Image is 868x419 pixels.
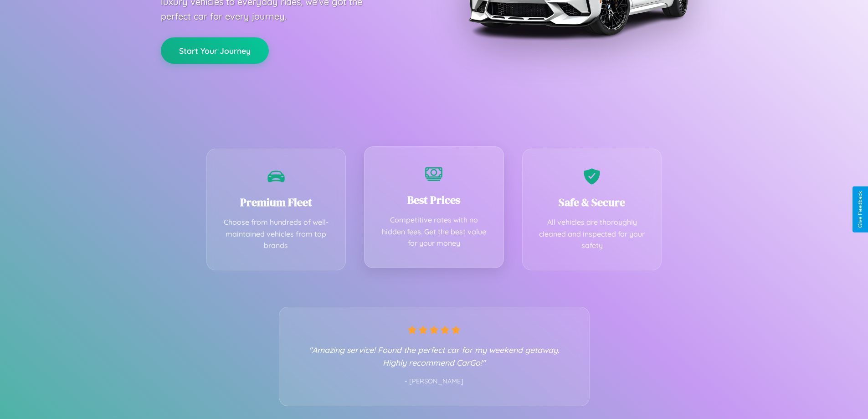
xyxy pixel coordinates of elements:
p: "Amazing service! Found the perfect car for my weekend getaway. Highly recommend CarGo!" [298,343,571,369]
p: Choose from hundreds of well-maintained vehicles from top brands [221,217,332,252]
p: Competitive rates with no hidden fees. Get the best value for your money [378,214,490,249]
p: - [PERSON_NAME] [298,376,571,388]
h3: Premium Fleet [221,195,332,210]
button: Start Your Journey [161,37,269,64]
p: All vehicles are thoroughly cleaned and inspected for your safety [536,217,648,252]
div: Give Feedback [857,191,863,228]
h3: Best Prices [378,192,490,207]
h3: Safe & Secure [536,195,648,210]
